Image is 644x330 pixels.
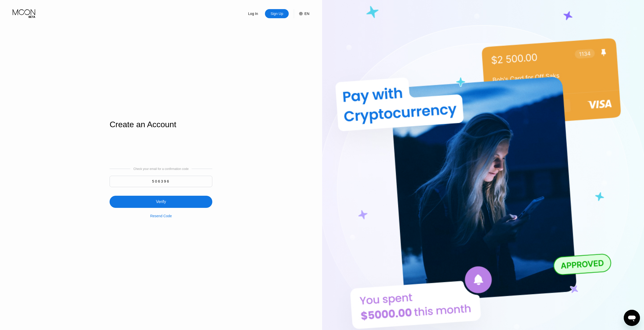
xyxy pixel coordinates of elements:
input: 000000 [110,176,212,187]
div: Create an Account [110,120,212,129]
div: Resend Code [150,208,172,218]
iframe: Button to launch messaging window [624,310,640,326]
div: EN [304,12,309,16]
div: Resend Code [150,214,172,218]
div: Sign Up [265,9,289,18]
div: Sign Up [270,11,284,16]
div: Check your email for a confirmation code [133,167,189,171]
div: Log In [248,11,259,16]
div: Verify [156,199,166,204]
div: Verify [110,190,212,208]
div: Log In [241,9,265,18]
div: EN [294,9,309,18]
